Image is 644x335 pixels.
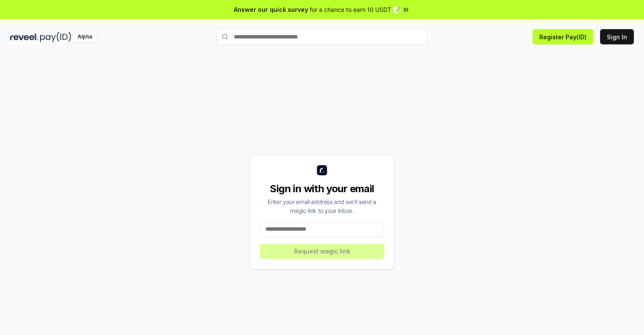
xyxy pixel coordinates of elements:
span: Answer our quick survey [234,5,308,14]
button: Sign In [600,29,634,44]
span: for a chance to earn 10 USDT 📝 [310,5,400,14]
div: Alpha [73,32,97,42]
img: pay_id [40,32,71,42]
div: Enter your email address and we’ll send a magic link to your inbox. [260,197,384,215]
img: reveel_dark [10,32,38,42]
button: Register Pay(ID) [533,29,593,44]
img: logo_small [317,165,327,175]
div: Sign in with your email [260,182,384,196]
